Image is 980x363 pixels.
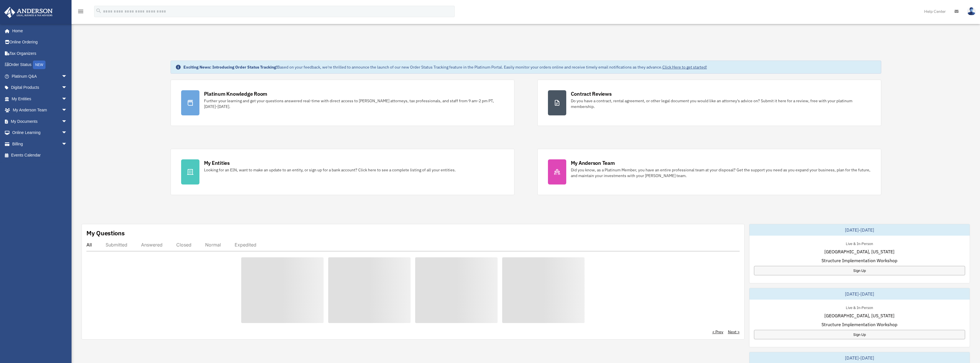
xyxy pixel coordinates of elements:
[821,321,897,328] span: Structure Implementation Workshop
[183,64,707,70] div: Based on your feedback, we're thrilled to announce the launch of our new Order Status Tracking fe...
[712,329,723,335] a: < Prev
[62,71,73,82] span: arrow_drop_down
[4,93,76,105] a: My Entitiesarrow_drop_down
[4,71,76,82] a: Platinum Q&Aarrow_drop_down
[62,127,73,139] span: arrow_drop_down
[571,98,871,109] div: Do you have a contract, rental agreement, or other legal document you would like an attorney's ad...
[86,229,125,237] div: My Questions
[4,59,76,71] a: Order StatusNEW
[62,93,73,105] span: arrow_drop_down
[204,159,230,167] div: My Entities
[4,105,76,116] a: My Anderson Teamarrow_drop_down
[571,90,612,97] div: Contract Reviews
[4,116,76,127] a: My Documentsarrow_drop_down
[77,10,84,15] a: menu
[754,330,965,339] a: Sign Up
[235,242,256,248] div: Expedited
[824,312,894,319] span: [GEOGRAPHIC_DATA], [US_STATE]
[62,138,73,150] span: arrow_drop_down
[204,98,504,109] div: Further your learning and get your questions answered real-time with direct access to [PERSON_NAM...
[571,167,871,179] div: Did you know, as a Platinum Member, you have an entire professional team at your disposal? Get th...
[96,8,102,14] i: search
[33,61,45,69] div: NEW
[728,329,740,335] a: Next >
[62,82,73,94] span: arrow_drop_down
[3,7,54,18] img: Anderson Advisors Platinum Portal
[4,127,76,139] a: Online Learningarrow_drop_down
[141,242,163,248] div: Answered
[967,7,976,15] img: User Pic
[183,65,277,70] strong: Exciting News: Introducing Order Status Tracking!
[176,242,191,248] div: Closed
[171,80,514,126] a: Platinum Knowledge Room Further your learning and get your questions answered real-time with dire...
[841,240,878,246] div: Live & In-Person
[841,304,878,310] div: Live & In-Person
[662,65,707,70] a: Click Here to get started!
[106,242,127,248] div: Submitted
[754,266,965,275] a: Sign Up
[821,257,897,264] span: Structure Implementation Workshop
[204,90,268,97] div: Platinum Knowledge Room
[204,167,456,173] div: Looking for an EIN, want to make an update to an entity, or sign up for a bank account? Click her...
[4,150,76,161] a: Events Calendar
[824,248,894,255] span: [GEOGRAPHIC_DATA], [US_STATE]
[4,82,76,93] a: Digital Productsarrow_drop_down
[77,8,84,15] i: menu
[537,149,881,195] a: My Anderson Team Did you know, as a Platinum Member, you have an entire professional team at your...
[205,242,221,248] div: Normal
[571,159,615,167] div: My Anderson Team
[62,116,73,127] span: arrow_drop_down
[4,48,76,59] a: Tax Organizers
[86,242,92,248] div: All
[4,25,73,37] a: Home
[537,80,881,126] a: Contract Reviews Do you have a contract, rental agreement, or other legal document you would like...
[171,149,514,195] a: My Entities Looking for an EIN, want to make an update to an entity, or sign up for a bank accoun...
[749,224,970,236] div: [DATE]-[DATE]
[749,288,970,300] div: [DATE]-[DATE]
[4,138,76,150] a: Billingarrow_drop_down
[4,37,76,48] a: Online Ordering
[62,105,73,116] span: arrow_drop_down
